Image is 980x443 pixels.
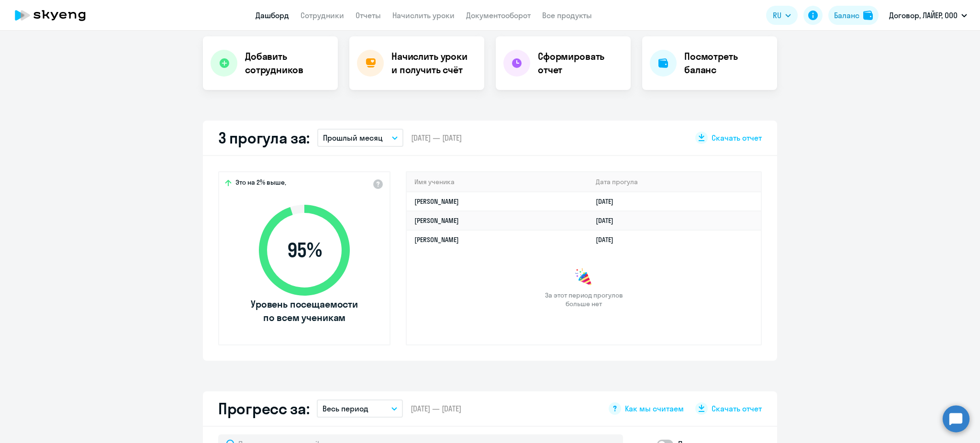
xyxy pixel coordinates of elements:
th: Дата прогула [588,172,761,192]
a: [DATE] [596,216,621,225]
button: Весь период [317,399,403,418]
a: [PERSON_NAME] [414,197,459,206]
a: Дашборд [256,11,289,20]
h4: Посмотреть баланс [684,50,769,77]
button: Балансbalance [828,6,879,25]
button: RU [766,6,798,25]
h2: Прогресс за: [218,399,309,418]
a: Отчеты [356,11,381,20]
p: Прошлый месяц [323,132,383,144]
button: Прошлый месяц [317,129,403,147]
h4: Добавить сотрудников [245,50,330,77]
img: congrats [574,268,593,287]
span: Уровень посещаемости по всем ученикам [249,298,359,324]
p: Договор, ЛАЙЕР, ООО [889,10,958,21]
a: [DATE] [596,197,621,206]
a: [DATE] [596,235,621,244]
span: [DATE] — [DATE] [411,133,462,143]
a: [PERSON_NAME] [414,216,459,225]
span: RU [773,10,781,21]
span: Как мы считаем [625,403,684,414]
h4: Начислить уроки и получить счёт [391,50,475,77]
img: balance [863,11,873,20]
p: Весь период [323,403,368,414]
a: Документооборот [466,11,531,20]
a: Все продукты [542,11,592,20]
span: Скачать отчет [712,403,762,414]
div: Баланс [834,10,859,21]
a: Сотрудники [301,11,344,20]
span: 95 % [249,239,359,262]
button: Договор, ЛАЙЕР, ООО [884,4,972,27]
span: За этот период прогулов больше нет [544,291,624,308]
h4: Сформировать отчет [538,50,623,77]
a: Начислить уроки [392,11,455,20]
span: Скачать отчет [712,133,762,143]
span: [DATE] — [DATE] [411,403,461,414]
th: Имя ученика [407,172,588,192]
a: [PERSON_NAME] [414,235,459,244]
span: Это на 2% выше, [235,178,286,189]
h2: 3 прогула за: [218,128,310,147]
